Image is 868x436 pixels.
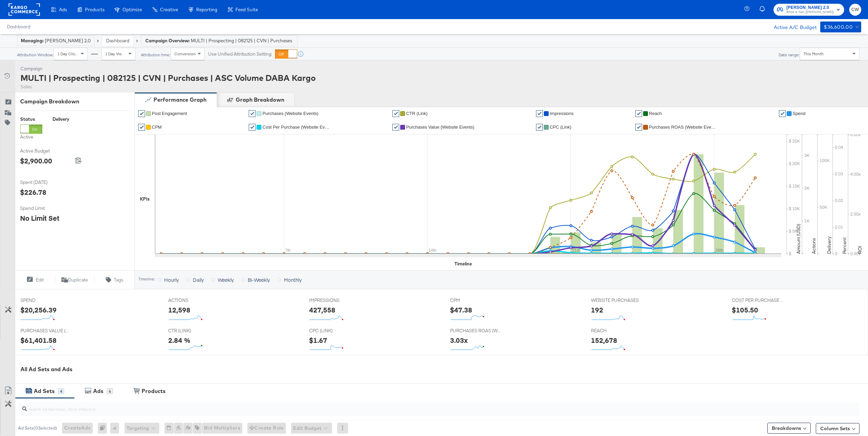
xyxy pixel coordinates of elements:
span: MULTI | Prospecting | 082125 | CVN | Purchases | ASC Volume DABA Kargo [191,38,293,44]
div: 6 [107,388,113,394]
span: Reporting [196,7,217,12]
a: ✔ [249,124,256,131]
div: 152,678 [591,335,617,345]
div: Attribution Window: [17,53,54,57]
span: CPC (Link) [550,125,572,130]
div: Ad Sets ( 0 Selected) [18,425,57,431]
span: CPM [450,297,501,304]
a: ✔ [635,124,642,131]
span: WEBSITE PURCHASES [591,297,642,304]
div: $20,256.39 [20,305,57,315]
span: Spend [793,111,806,116]
span: Post Engagement [152,111,187,116]
div: [PERSON_NAME] 2.0 [21,38,91,44]
span: SPEND [20,297,72,304]
a: ✔ [536,110,543,117]
div: 4 [58,388,64,394]
text: Actions [811,238,817,254]
button: $36,600.00 [820,21,861,32]
a: ✔ [138,124,145,131]
span: COST PER PURCHASE (WEBSITE EVENTS) [732,297,783,304]
a: ✔ [536,124,543,131]
span: [PERSON_NAME] 2.0 [786,4,834,11]
button: Edit [15,276,55,284]
span: Products [85,7,104,12]
div: $36,600.00 [824,23,853,31]
span: Cost Per Purchase (Website Events) [262,125,331,130]
span: Block & Tam ([PERSON_NAME]) [786,10,834,15]
a: Dashboard [106,38,129,44]
label: Active [20,134,42,140]
div: Delivery [53,116,69,122]
span: CTR (LINK) [168,328,219,334]
button: Column Sets [816,423,859,434]
div: Campaign [20,66,316,72]
button: Breakdowns [767,423,811,434]
span: Feed Suite [235,7,258,12]
span: Impressions [550,111,574,116]
a: ✔ [635,110,642,117]
span: Creative [160,7,178,12]
a: ✔ [138,110,145,117]
span: Hourly [164,276,179,283]
span: Optimize [122,7,142,12]
text: ROI [857,246,863,254]
button: Tags [95,276,134,284]
span: Weekly [218,276,234,283]
span: CPC (LINK) [309,328,360,334]
input: Search Ad Set Name, ID or Objective [27,399,781,413]
div: Timeline [454,261,472,267]
text: Delivery [826,236,832,254]
span: CW [852,6,858,14]
div: 427,558 [309,305,335,315]
div: 2.84 % [168,335,190,345]
span: Monthly [284,276,302,283]
div: 192 [591,305,603,315]
span: Ads [59,7,67,12]
div: 0 [98,423,110,434]
div: Timeline: [138,277,155,281]
div: Active A/C Budget [767,21,817,32]
button: [PERSON_NAME] 2.0Block & Tam ([PERSON_NAME]) [773,4,844,16]
div: Sales [20,84,316,90]
strong: Managing: [21,38,44,43]
span: Purchases Value (Website Events) [406,125,474,130]
div: Products [142,387,165,395]
a: ✔ [779,110,786,117]
text: Percent [841,237,848,254]
a: ✔ [392,124,399,131]
span: PURCHASES VALUE (WEBSITE EVENTS) [20,328,72,334]
span: Purchases (Website Events) [262,111,318,116]
div: MULTI | Prospecting | 082125 | CVN | Purchases | ASC Volume DABA Kargo [20,72,316,84]
span: Spent [DATE] [20,179,71,186]
div: No Limit Set [20,213,59,223]
div: Performance Graph [154,96,206,104]
a: Dashboard [7,24,30,29]
span: Tags [114,277,124,283]
span: IMPRESSIONS [309,297,360,304]
div: KPIs [140,196,150,202]
div: Ads [93,387,103,395]
label: Use Unified Attribution Setting: [208,51,272,57]
button: CW [849,4,861,16]
div: $61,401.58 [20,335,57,345]
div: All Ad Sets and Ads [20,365,868,373]
span: Spend Limit [20,205,71,212]
div: 12,598 [168,305,190,315]
div: Ad Sets [34,387,55,395]
div: Graph Breakdown [236,96,284,104]
a: ✔ [249,110,256,117]
span: Bi-Weekly [248,276,270,283]
div: $226.78 [20,187,46,197]
div: 3.03x [450,335,468,345]
text: Amount (USD) [795,224,801,254]
span: PURCHASES ROAS (WEBSITE EVENTS) [450,328,501,334]
span: Active Budget [20,148,71,154]
div: $47.38 [450,305,472,315]
button: Duplicate [55,276,95,284]
span: Daily [193,276,204,283]
span: CTR (Link) [406,111,428,116]
span: Edit [36,277,44,283]
span: This Month [804,51,824,56]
